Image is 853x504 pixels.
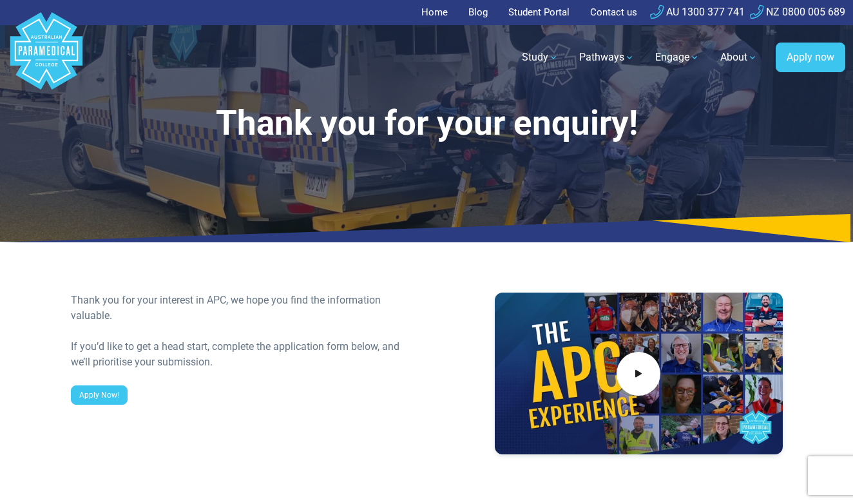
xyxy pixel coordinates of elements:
[71,339,419,370] div: If you’d like to get a head start, complete the application form below, and we’ll prioritise your...
[71,385,128,405] a: Apply Now!
[571,39,642,75] a: Pathways
[713,39,765,75] a: About
[750,6,845,18] a: NZ 0800 005 689
[650,6,745,18] a: AU 1300 377 741
[514,39,566,75] a: Study
[8,25,85,90] a: Australian Paramedical College
[647,39,707,75] a: Engage
[71,103,783,144] h1: Thank you for your enquiry!
[776,43,845,72] a: Apply now
[71,293,419,324] div: Thank you for your interest in APC, we hope you find the information valuable.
